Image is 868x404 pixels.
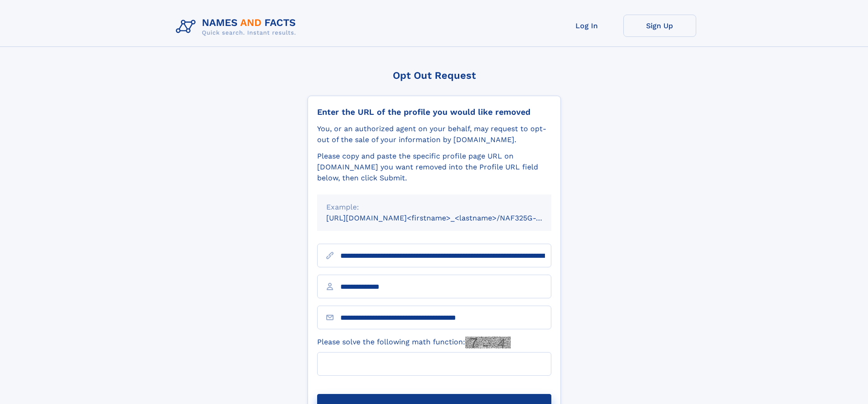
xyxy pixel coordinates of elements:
[317,337,511,348] label: Please solve the following math function:
[623,15,696,37] a: Sign Up
[308,70,561,81] div: Opt Out Request
[172,15,303,39] img: Logo Names and Facts
[326,214,569,222] small: [URL][DOMAIN_NAME]<firstname>_<lastname>/NAF325G-xxxxxxxx
[317,123,551,145] div: You, or an authorized agent on your behalf, may request to opt-out of the sale of your informatio...
[317,107,551,117] div: Enter the URL of the profile you would like removed
[550,15,623,37] a: Log In
[326,202,542,213] div: Example:
[317,151,551,184] div: Please copy and paste the specific profile page URL on [DOMAIN_NAME] you want removed into the Pr...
